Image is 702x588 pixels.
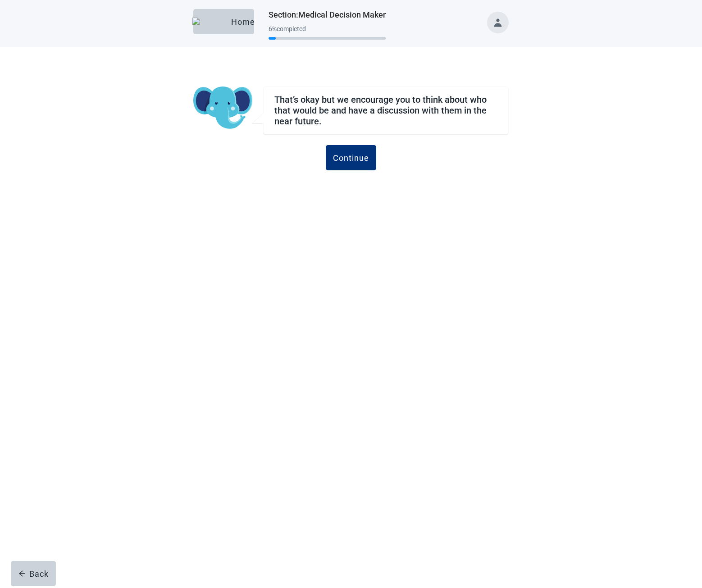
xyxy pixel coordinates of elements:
[333,153,369,162] div: Continue
[269,22,386,44] div: Progress section
[193,87,252,130] img: Koda Elephant
[18,570,26,577] span: arrow-left
[326,145,376,170] button: Continue
[274,94,497,127] div: That’s okay but we encourage you to think about who that would be and have a discussion with them...
[192,18,228,26] img: Elephant
[269,9,386,21] h1: Section : Medical Decision Maker
[201,17,247,26] div: Home
[18,569,49,578] div: Back
[11,561,56,586] button: arrow-leftBack
[193,9,254,34] button: ElephantHome
[269,25,386,32] div: 6 % completed
[487,12,509,33] button: Toggle account menu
